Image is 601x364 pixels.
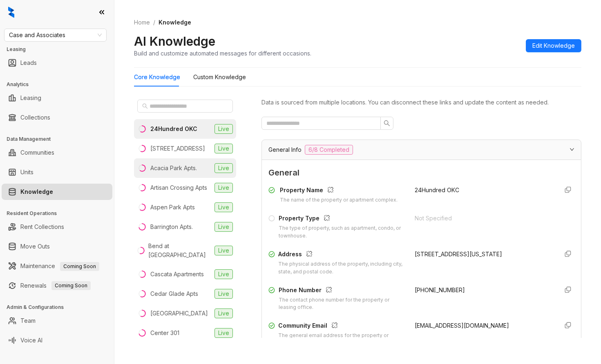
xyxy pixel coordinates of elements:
[7,304,114,311] h3: Admin & Configurations
[214,328,233,338] span: Live
[214,246,233,255] span: Live
[132,18,152,27] a: Home
[150,144,205,153] div: [STREET_ADDRESS]
[2,55,112,71] li: Leads
[20,238,50,255] a: Move Outs
[2,90,112,106] li: Leasing
[280,186,398,196] div: Property Name
[20,332,42,348] a: Voice AI
[214,124,233,134] span: Live
[268,145,302,154] span: General Info
[20,90,41,106] a: Leasing
[214,183,233,193] span: Live
[8,7,14,18] img: logo
[150,270,204,279] div: Cascata Apartments
[20,184,53,200] a: Knowledge
[2,164,112,180] li: Units
[134,49,311,58] div: Build and customize automated messages for different occasions.
[134,73,180,82] div: Core Knowledge
[150,124,197,133] div: 24Hundred OKC
[526,39,581,52] button: Edit Knowledge
[279,296,405,312] div: The contact phone number for the property or leasing office.
[261,98,581,107] div: Data is sourced from multiple locations. You can disconnect these links and update the content as...
[142,103,148,109] span: search
[150,164,197,173] div: Acacia Park Apts.
[279,214,405,224] div: Property Type
[2,313,112,329] li: Team
[570,147,574,152] span: expanded
[214,269,233,279] span: Live
[2,219,112,235] li: Rent Collections
[278,321,405,332] div: Community Email
[193,73,246,82] div: Custom Knowledge
[150,309,208,318] div: [GEOGRAPHIC_DATA]
[159,19,191,26] span: Knowledge
[279,286,405,296] div: Phone Number
[20,164,34,180] a: Units
[60,262,99,271] span: Coming Soon
[153,18,155,27] li: /
[2,238,112,255] li: Move Outs
[150,328,179,337] div: Center 301
[2,277,112,294] li: Renewals
[279,224,405,240] div: The type of property, such as apartment, condo, or townhouse.
[7,81,114,88] h3: Analytics
[214,309,233,318] span: Live
[20,313,36,329] a: Team
[20,109,50,126] a: Collections
[7,46,114,53] h3: Leasing
[150,289,198,298] div: Cedar Glade Apts
[134,33,215,49] h2: AI Knowledge
[262,140,581,160] div: General Info6/8 Completed
[268,166,574,179] span: General
[278,260,405,276] div: The physical address of the property, including city, state, and postal code.
[532,41,575,50] span: Edit Knowledge
[384,120,390,127] span: search
[2,332,112,348] li: Voice AI
[415,250,551,259] div: [STREET_ADDRESS][US_STATE]
[20,277,91,294] a: RenewalsComing Soon
[20,144,54,161] a: Communities
[214,144,233,153] span: Live
[51,281,91,290] span: Coming Soon
[7,210,114,217] h3: Resident Operations
[20,55,37,71] a: Leads
[150,203,195,212] div: Aspen Park Apts
[415,286,465,293] span: [PHONE_NUMBER]
[2,258,112,274] li: Maintenance
[305,145,353,155] span: 6/8 Completed
[2,144,112,161] li: Communities
[278,250,405,260] div: Address
[9,29,102,41] span: Case and Associates
[2,184,112,200] li: Knowledge
[415,214,551,223] div: Not Specified
[214,222,233,232] span: Live
[2,109,112,126] li: Collections
[415,322,509,329] span: [EMAIL_ADDRESS][DOMAIN_NAME]
[278,332,405,347] div: The general email address for the property or community inquiries.
[214,289,233,299] span: Live
[150,222,193,231] div: Barrington Apts.
[280,196,398,204] div: The name of the property or apartment complex.
[7,135,114,143] h3: Data Management
[148,242,211,260] div: Bend at [GEOGRAPHIC_DATA]
[214,202,233,212] span: Live
[415,186,459,193] span: 24Hundred OKC
[20,219,64,235] a: Rent Collections
[150,183,207,192] div: Artisan Crossing Apts
[214,163,233,173] span: Live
